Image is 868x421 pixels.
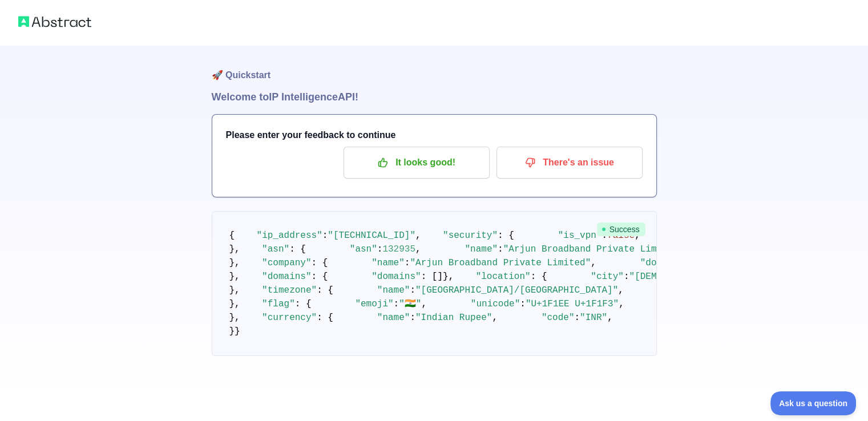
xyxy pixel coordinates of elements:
span: "currency" [262,313,317,323]
span: : [394,299,399,309]
span: "timezone" [262,285,317,295]
span: : [520,299,526,309]
span: : { [312,258,328,268]
span: : { [498,230,514,241]
span: "[DEMOGRAPHIC_DATA]" [629,272,738,282]
span: , [618,285,624,295]
span: , [619,299,624,309]
span: "name" [372,258,405,268]
span: : { [312,272,328,282]
span: , [415,244,421,254]
button: It looks good! [344,147,490,179]
span: : { [289,244,306,254]
span: 132935 [382,244,415,254]
span: "[TECHNICAL_ID]" [328,230,415,241]
span: "asn" [350,244,377,254]
span: : [624,272,629,282]
span: "flag" [262,299,295,309]
span: "location" [476,272,531,282]
iframe: Toggle Customer Support [770,391,857,415]
span: "city" [591,272,624,282]
span: "name" [465,244,498,254]
h1: Welcome to IP Intelligence API! [212,89,657,105]
span: , [415,230,421,241]
span: : { [317,285,333,295]
span: Success [597,222,645,236]
span: "name" [377,285,410,295]
h1: 🚀 Quickstart [212,46,657,89]
span: : { [317,313,333,323]
span: , [591,258,596,268]
span: , [492,313,498,323]
span: , [607,313,613,323]
span: : [] [421,272,443,282]
span: "🇮🇳" [399,299,421,309]
h3: Please enter your feedback to continue [226,128,643,142]
span: : [410,285,415,295]
p: It looks good! [352,153,481,172]
span: "domain" [640,258,684,268]
span: "Indian Rupee" [415,313,492,323]
span: "U+1F1EE U+1F1F3" [526,299,619,309]
span: "Arjun Broadband Private Limited" [410,258,591,268]
span: "domains" [262,272,311,282]
span: , [421,299,427,309]
span: "code" [542,313,575,323]
p: There's an issue [505,153,634,172]
span: "Arjun Broadband Private Limited" [503,244,684,254]
span: "asn" [262,244,289,254]
span: "security" [443,230,498,241]
button: There's an issue [496,147,643,179]
img: Abstract logo [18,14,91,30]
span: : [322,230,328,241]
span: : [410,313,415,323]
span: "[GEOGRAPHIC_DATA]/[GEOGRAPHIC_DATA]" [415,285,618,295]
span: : { [531,272,547,282]
span: "unicode" [471,299,520,309]
span: "name" [377,313,410,323]
span: : [498,244,503,254]
span: : [405,258,410,268]
span: "domains" [372,272,421,282]
span: "INR" [580,313,607,323]
span: : [574,313,580,323]
span: : [377,244,383,254]
span: "company" [262,258,311,268]
span: "emoji" [355,299,393,309]
span: { [229,230,235,241]
span: "ip_address" [257,230,322,241]
span: : { [295,299,312,309]
span: "is_vpn" [558,230,602,241]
